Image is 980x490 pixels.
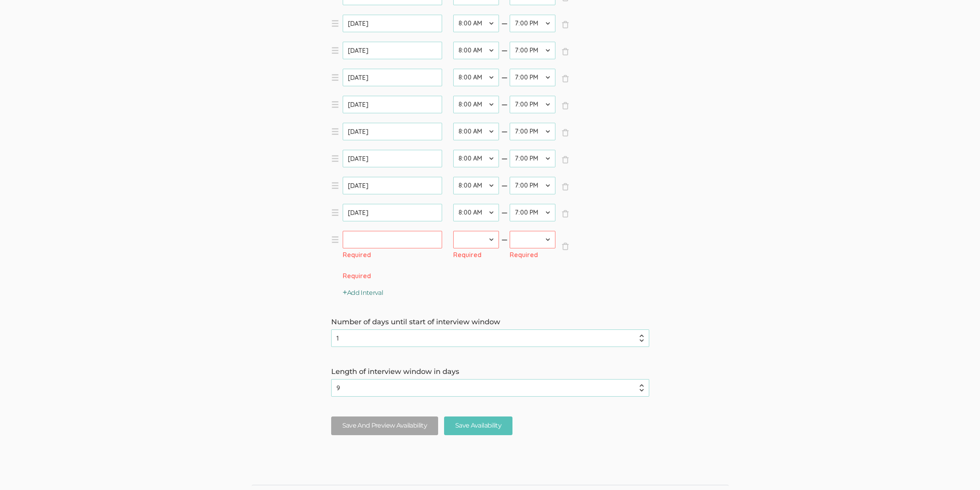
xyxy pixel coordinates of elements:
[343,289,383,298] button: Add Interval
[331,416,438,435] button: Save And Preview Availability
[510,250,556,260] div: Required
[343,250,443,260] div: Required
[561,102,569,110] span: ×
[343,271,371,281] div: Required
[940,452,980,490] iframe: Chat Widget
[561,48,569,56] span: ×
[561,21,569,29] span: ×
[331,367,649,377] label: Length of interview window in days
[444,416,512,435] input: Save Availability
[453,250,500,260] div: Required
[561,75,569,83] span: ×
[561,242,569,250] span: ×
[331,317,649,327] label: Number of days until start of interview window
[561,210,569,218] span: ×
[561,129,569,137] span: ×
[561,183,569,191] span: ×
[561,156,569,164] span: ×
